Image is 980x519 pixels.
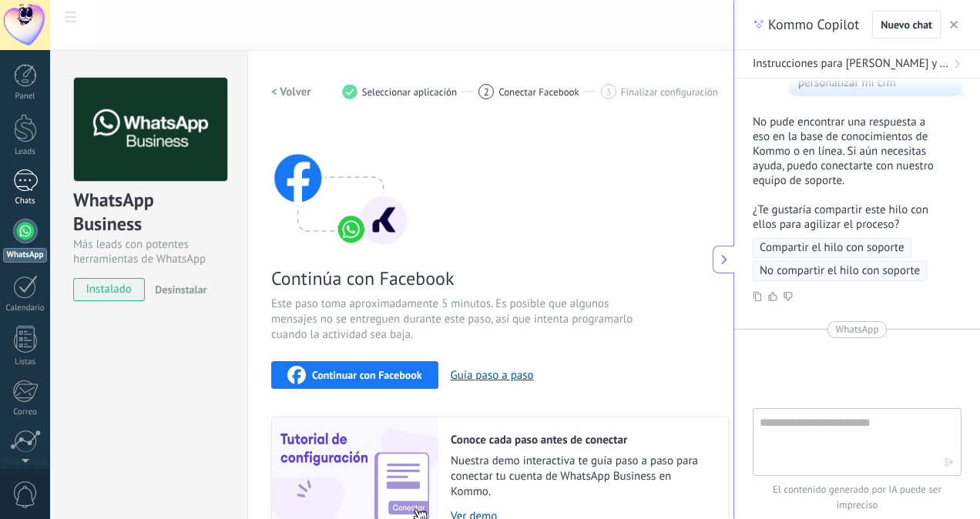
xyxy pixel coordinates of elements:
h2: < Volver [271,85,311,99]
span: Seleccionar aplicación [362,86,458,98]
div: Chats [3,196,48,206]
span: 2 [484,85,489,99]
span: No compartir el hilo con soporte [760,263,920,279]
span: Kommo Copilot [768,15,859,34]
span: Nuestra demo interactiva te guía paso a paso para conectar tu cuenta de WhatsApp Business en Kommo. [451,454,713,500]
div: Leads [3,147,48,157]
p: ¿Te gustaría compartir este hilo con ellos para agilizar el proceso? [753,203,943,232]
div: Más leads con potentes herramientas de WhatsApp [73,237,225,266]
span: Finalizar configuración [621,86,718,98]
span: Este paso toma aproximadamente 5 minutos. Es posible que algunos mensajes no se entreguen durante... [271,296,638,343]
button: < Volver [271,78,311,105]
span: Desinstalar [155,283,206,296]
button: Compartir el hilo con soporte [753,238,911,258]
button: No compartir el hilo con soporte [753,261,927,281]
div: Calendario [3,303,48,313]
span: Nuevo chat [881,19,932,30]
span: Conectar Facebook [498,86,579,98]
span: Continúa con Facebook [271,266,638,290]
button: Instrucciones para [PERSON_NAME] y personalizar CRM [734,50,980,79]
div: Listas [3,357,48,367]
img: connect with facebook [271,124,410,247]
span: instalado [74,278,144,301]
div: Correo [3,407,48,417]
h2: Conoce cada paso antes de conectar [451,433,713,447]
div: Panel [3,92,48,102]
span: Continuar con Facebook [312,370,422,380]
div: WhatsApp Business [73,188,225,237]
button: Continuar con Facebook [271,361,438,389]
span: WhatsApp [836,322,879,337]
span: El contenido generado por IA puede ser impreciso [753,482,962,513]
button: Nuevo chat [872,11,941,39]
span: 3 [606,85,611,99]
button: Desinstalar [149,278,206,301]
img: logo_main.png [74,78,227,182]
span: Compartir el hilo con soporte [760,240,904,256]
div: WhatsApp [3,248,47,263]
p: No pude encontrar una respuesta a eso en la base de conocimientos de Kommo o en línea. Si aún nec... [753,115,943,188]
button: Guía paso a paso [451,368,534,383]
span: Instrucciones para [PERSON_NAME] y personalizar CRM [753,56,949,72]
